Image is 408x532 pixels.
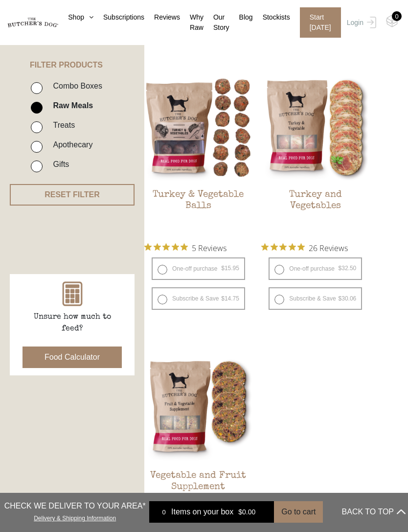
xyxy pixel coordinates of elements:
[152,257,245,280] label: One-off purchase
[58,12,93,23] a: Shop
[261,189,369,235] h2: Turkey and Vegetables
[48,99,93,112] label: Raw Meals
[23,347,122,368] button: Food Calculator
[261,73,369,182] img: Turkey and Vegetables
[269,287,362,310] label: Subscribe & Save
[144,12,180,23] a: Reviews
[34,512,116,522] a: Delivery & Shipping Information
[253,12,290,23] a: Stockists
[10,184,135,206] button: RESET FILTER
[238,508,255,516] bdi: 0.00
[221,295,239,302] bdi: 14.75
[339,265,357,272] bdi: 32.50
[229,12,253,23] a: Blog
[171,506,233,518] span: Items on your box
[344,7,376,38] a: Login
[238,508,242,516] span: $
[192,240,227,255] span: 5 Reviews
[339,265,342,272] span: $
[144,470,252,516] h2: Vegetable and Fruit Supplement
[204,12,229,33] a: Our Story
[157,507,171,517] div: 0
[269,257,362,280] label: One-off purchase
[48,118,75,132] label: Treats
[144,73,252,235] a: Turkey & Vegetable BallsTurkey & Vegetable Balls
[261,240,348,255] button: Rated 4.9 out of 5 stars from 26 reviews. Jump to reviews.
[290,7,344,38] a: Start [DATE]
[152,287,245,310] label: Subscribe & Save
[48,79,102,93] label: Combo Boxes
[144,189,252,235] h2: Turkey & Vegetable Balls
[300,7,341,38] span: Start [DATE]
[339,295,357,302] bdi: 30.06
[149,501,274,523] a: 0 Items on your box $0.00
[23,311,121,335] p: Unsure how much to feed?
[93,12,144,23] a: Subscriptions
[48,158,69,171] label: Gifts
[4,500,146,512] p: CHECK WE DELIVER TO YOUR AREA*
[342,500,406,524] button: BACK TO TOP
[392,11,402,21] div: 0
[144,354,252,516] a: Vegetable and Fruit SupplementVegetable and Fruit Supplement
[386,15,398,27] img: TBD_Cart-Empty.png
[309,240,348,255] span: 26 Reviews
[144,354,252,463] img: Vegetable and Fruit Supplement
[221,265,239,272] bdi: 15.95
[221,265,225,272] span: $
[274,501,323,523] button: Go to cart
[144,240,227,255] button: Rated 5 out of 5 stars from 5 reviews. Jump to reviews.
[221,295,225,302] span: $
[48,138,92,151] label: Apothecary
[144,73,252,182] img: Turkey & Vegetable Balls
[339,295,342,302] span: $
[261,73,369,235] a: Turkey and VegetablesTurkey and Vegetables
[180,12,204,33] a: Why Raw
